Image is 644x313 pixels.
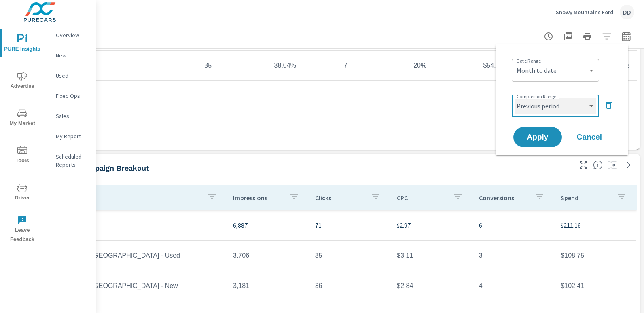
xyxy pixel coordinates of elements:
[56,31,89,39] p: Overview
[227,276,309,296] td: 3,181
[390,276,472,296] td: $2.84
[479,220,548,230] p: 6
[472,245,555,266] td: 3
[44,110,96,122] div: Sales
[53,276,227,296] td: C - PMax - [GEOGRAPHIC_DATA] - New
[556,8,613,16] p: Snowy Mountains Ford
[579,28,595,44] button: Print Report
[479,194,529,202] p: Conversions
[554,245,636,266] td: $108.75
[565,127,614,147] button: Cancel
[44,90,96,102] div: Fixed Ops
[472,276,555,296] td: 4
[390,245,472,266] td: $3.11
[561,194,610,202] p: Spend
[56,51,89,59] p: New
[53,55,198,76] td: Brand
[3,108,42,128] span: My Market
[3,183,42,203] span: Driver
[57,164,149,172] h5: PMax Campaign Breakout
[56,152,89,169] p: Scheduled Reports
[3,146,42,165] span: Tools
[268,55,337,76] td: 38.04%
[337,55,407,76] td: 7
[44,130,96,142] div: My Report
[315,220,384,230] p: 71
[227,245,309,266] td: 3,706
[44,29,96,41] div: Overview
[3,71,42,91] span: Advertise
[315,194,365,202] p: Clicks
[573,133,606,141] span: Cancel
[233,194,283,202] p: Impressions
[198,55,267,76] td: 35
[397,220,466,230] p: $2.97
[577,159,590,171] button: Make Fullscreen
[3,34,42,54] span: PURE Insights
[59,194,201,202] p: Campaign
[622,159,635,171] a: See more details in report
[561,220,630,230] p: $211.16
[618,28,634,44] button: Select Date Range
[309,245,391,266] td: 35
[560,28,576,44] button: "Export Report to PDF"
[407,55,477,76] td: 20%
[56,72,89,80] p: Used
[397,194,447,202] p: CPC
[56,92,89,100] p: Fixed Ops
[554,276,636,296] td: $102.41
[3,215,42,244] span: Leave Feedback
[233,220,302,230] p: 6,887
[56,112,89,120] p: Sales
[53,245,227,266] td: C - PMax - [GEOGRAPHIC_DATA] - Used
[44,49,96,61] div: New
[477,55,546,76] td: $54.91
[44,150,96,171] div: Scheduled Reports
[521,133,554,141] span: Apply
[620,5,634,19] div: DD
[0,24,44,247] div: nav menu
[309,276,391,296] td: 36
[44,70,96,82] div: Used
[593,160,603,170] span: This is a summary of PMAX performance results by campaign. Each column can be sorted.
[513,127,562,147] button: Apply
[56,132,89,140] p: My Report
